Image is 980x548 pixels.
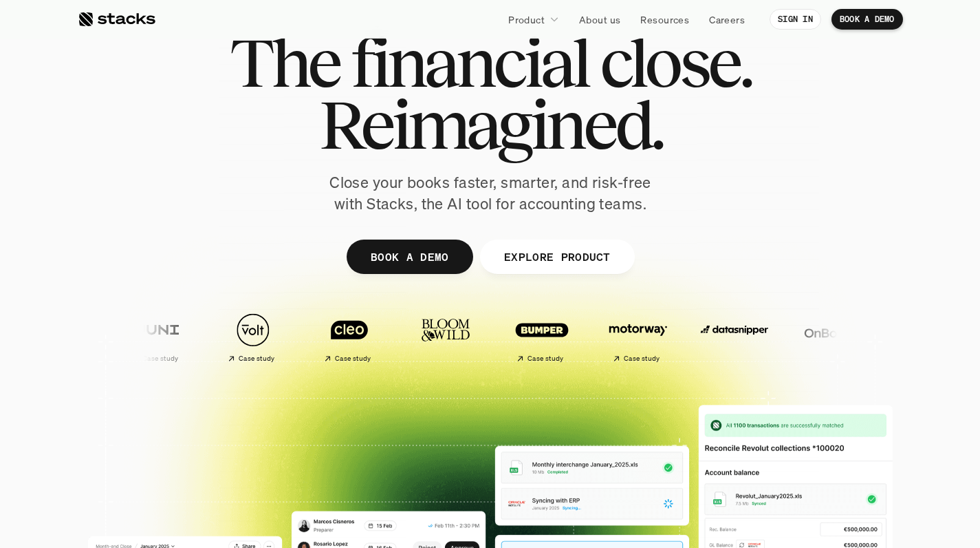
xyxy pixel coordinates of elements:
h2: Case study [527,355,563,363]
a: Careers [701,7,753,32]
p: Product [508,12,545,27]
h2: Case study [334,355,371,363]
a: Case study [305,306,394,368]
h2: Case study [142,355,178,363]
a: Case study [497,306,587,368]
span: financial [351,32,588,94]
a: SIGN IN [770,9,821,30]
a: EXPLORE PRODUCT [479,240,634,274]
p: BOOK A DEMO [370,246,448,266]
a: Case study [112,306,202,368]
a: Resources [632,7,697,32]
a: Case study [594,306,683,368]
h2: Case study [623,355,660,363]
p: About us [579,12,620,27]
a: BOOK A DEMO [831,9,903,30]
h2: Case study [238,355,274,363]
span: close. [600,32,751,94]
a: BOOK A DEMO [346,240,472,274]
p: EXPLORE PRODUCT [503,246,610,266]
a: Privacy Policy [162,262,223,272]
p: BOOK A DEMO [840,14,895,24]
p: Close your books faster, smarter, and risk-free with Stacks, the AI tool for accounting teams. [318,172,662,215]
p: Resources [640,12,689,27]
p: Careers [709,12,745,27]
span: The [230,32,339,94]
a: About us [571,7,629,32]
p: SIGN IN [778,14,813,24]
span: Reimagined. [318,94,662,156]
a: Case study [208,306,298,368]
